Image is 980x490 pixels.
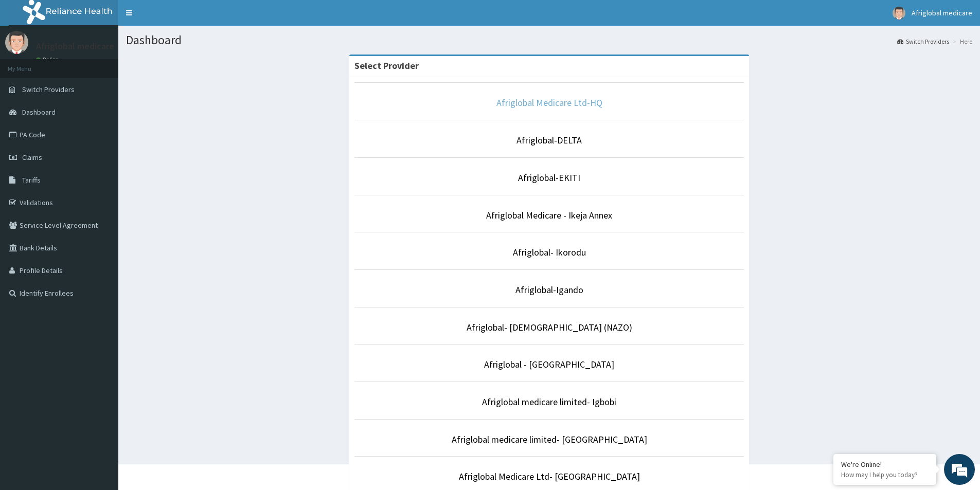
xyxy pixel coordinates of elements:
a: Afriglobal medicare limited- Igbobi [482,396,616,408]
img: User Image [5,31,28,54]
a: Afriglobal-Igando [515,284,583,296]
p: Afriglobal medicare [36,42,114,51]
span: Dashboard [22,107,56,117]
strong: Select Provider [354,60,419,71]
a: Afriglobal- Ikorodu [513,246,586,258]
a: Afriglobal Medicare Ltd- [GEOGRAPHIC_DATA] [459,470,640,482]
img: User Image [893,7,905,20]
a: Afriglobal medicare limited- [GEOGRAPHIC_DATA] [452,433,647,445]
span: Claims [22,153,42,162]
h1: Dashboard [126,33,972,47]
p: How may I help you today? [841,470,929,479]
a: Afriglobal- [DEMOGRAPHIC_DATA] (NAZO) [467,321,632,333]
a: Afriglobal-EKITI [518,172,580,184]
span: Switch Providers [22,85,75,94]
a: Online [36,56,61,63]
span: Afriglobal medicare [912,8,972,17]
a: Switch Providers [897,37,949,46]
a: Afriglobal-DELTA [516,134,582,146]
a: Afriglobal Medicare - Ikeja Annex [486,209,612,221]
div: We're Online! [841,460,929,469]
a: Afriglobal Medicare Ltd-HQ [496,97,602,108]
li: Here [950,37,972,46]
span: Tariffs [22,175,41,185]
a: Afriglobal - [GEOGRAPHIC_DATA] [484,358,614,370]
